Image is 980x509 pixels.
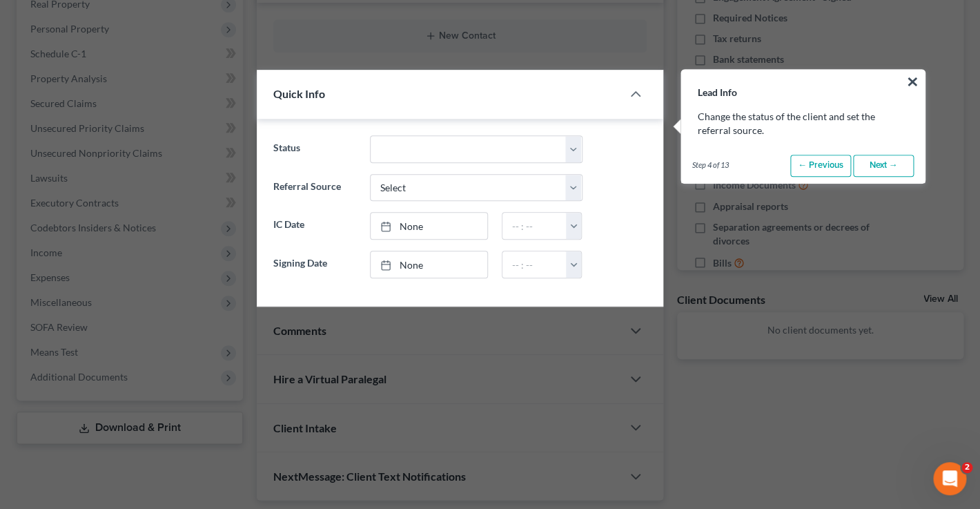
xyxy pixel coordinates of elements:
[790,155,851,177] a: ← Previous
[698,110,908,137] p: Change the status of the client and set the referral source.
[961,462,972,473] span: 2
[273,87,325,100] span: Quick Info
[371,213,487,239] a: None
[502,213,567,239] input: -- : --
[933,462,966,495] iframe: Intercom live chat
[266,135,363,163] label: Status
[266,174,363,202] label: Referral Source
[906,70,919,93] button: ×
[853,155,914,177] a: Next →
[266,251,363,278] label: Signing Date
[681,70,925,99] h3: Lead Info
[266,212,363,240] label: IC Date
[502,251,567,278] input: -- : --
[371,251,487,278] a: None
[692,160,729,171] span: Step 4 of 13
